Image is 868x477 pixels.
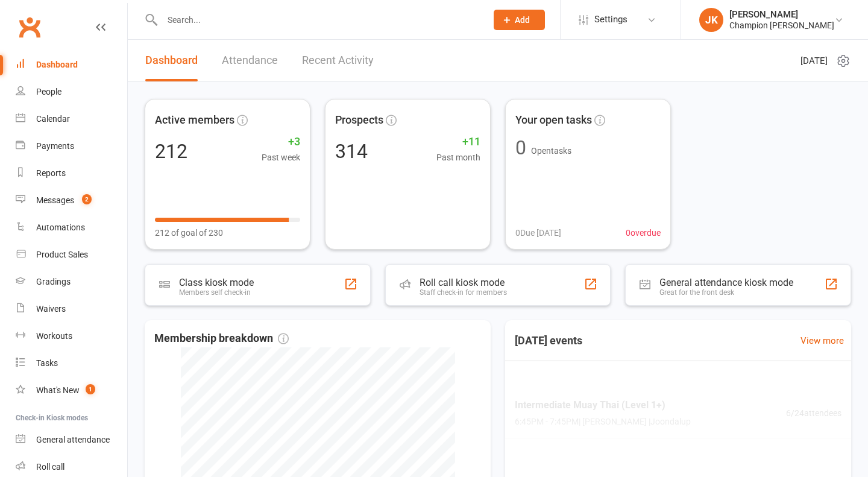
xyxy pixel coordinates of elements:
div: Messages [36,195,74,205]
a: Messages 2 [16,187,127,214]
div: 212 [155,142,187,161]
a: Calendar [16,106,127,133]
span: Active members [155,112,234,129]
div: Calendar [36,114,70,124]
a: Dashboard [16,51,127,78]
a: Gradings [16,268,127,295]
div: Class kiosk mode [179,277,254,288]
span: Open tasks [531,146,571,156]
div: Waivers [36,304,66,314]
span: +3 [262,133,300,151]
span: 6:45PM - 7:45PM | [PERSON_NAME] | Joondalup [515,415,691,428]
a: Waivers [16,295,127,323]
div: People [36,87,61,96]
a: Payments [16,133,127,160]
div: Tasks [36,358,58,368]
a: General attendance kiosk mode [16,426,127,453]
div: Gradings [36,277,71,286]
span: 1 [86,384,95,394]
span: 212 of goal of 230 [155,226,223,239]
a: People [16,78,127,106]
span: Past month [436,151,480,164]
div: Reports [36,168,66,178]
a: Reports [16,160,127,187]
a: Dashboard [145,40,198,81]
div: Dashboard [36,60,78,69]
a: What's New1 [16,377,127,404]
span: 0 Due [DATE] [515,226,561,239]
span: 2 [82,194,92,204]
span: Intermediate Muay Thai (Level 1+) [515,397,691,413]
a: View more [800,333,844,348]
div: Champion [PERSON_NAME] [729,20,834,31]
div: Roll call [36,462,64,472]
div: 314 [335,142,368,161]
a: Clubworx [14,12,45,42]
input: Search... [159,11,478,28]
div: Staff check-in for members [420,288,507,297]
div: Members self check-in [179,288,254,297]
div: 0 [515,138,526,157]
div: Automations [36,223,85,232]
span: Settings [594,6,627,33]
span: Your open tasks [515,112,592,129]
a: Attendance [222,40,278,81]
div: Great for the front desk [659,288,793,297]
div: JK [699,8,723,32]
a: Recent Activity [302,40,374,81]
div: General attendance kiosk mode [659,277,793,288]
span: 0 overdue [626,226,661,239]
div: What's New [36,385,80,395]
span: Add [515,15,530,25]
span: Membership breakdown [154,330,289,347]
h3: [DATE] events [505,330,592,352]
span: [DATE] [800,54,828,68]
div: General attendance [36,435,110,444]
button: Add [494,10,545,30]
span: 6 / 24 attendees [786,406,841,420]
span: +11 [436,133,480,151]
a: Tasks [16,350,127,377]
span: Past week [262,151,300,164]
div: Product Sales [36,250,88,259]
a: Automations [16,214,127,241]
span: Prospects [335,112,383,129]
div: Workouts [36,331,72,341]
a: Product Sales [16,241,127,268]
a: Workouts [16,323,127,350]
div: [PERSON_NAME] [729,9,834,20]
div: Roll call kiosk mode [420,277,507,288]
div: Payments [36,141,74,151]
